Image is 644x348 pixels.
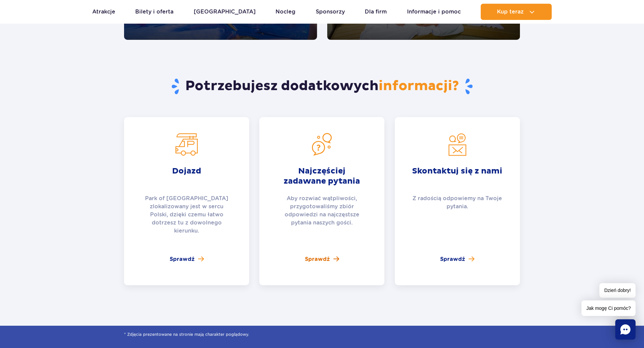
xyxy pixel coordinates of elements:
strong: Skontaktuj się z nami [412,166,503,186]
span: informacji? [379,78,459,95]
button: Kup teraz [481,4,552,20]
div: Chat [615,319,636,340]
a: Nocleg [276,4,295,20]
p: Z radością odpowiemy na Twoje pytania. [412,194,503,211]
strong: Najczęściej zadawane pytania [276,166,367,186]
span: Dzień dobry! [599,283,636,298]
span: Jak mogę Ci pomóc? [581,300,636,316]
span: Sprawdź [440,255,465,263]
span: Kup teraz [497,9,524,15]
a: Sprawdź [170,255,204,263]
span: Sprawdź [305,255,330,263]
span: Sprawdź [170,255,195,263]
a: Sponsorzy [316,4,345,20]
a: Atrakcje [92,4,115,20]
a: Bilety i oferta [135,4,173,20]
strong: Dojazd [141,166,232,186]
p: Aby rozwiać wątpliwości, przygotowaliśmy zbiór odpowiedzi na najczęstsze pytania naszych gości. [276,194,367,227]
h3: Potrzebujesz dodatkowych [124,78,520,95]
span: * Zdjęcia prezentowane na stronie mają charakter poglądowy. [124,331,520,338]
a: [GEOGRAPHIC_DATA] [194,4,256,20]
a: Informacje i pomoc [407,4,461,20]
a: Dla firm [365,4,387,20]
p: Park of [GEOGRAPHIC_DATA] zlokalizowany jest w sercu Polski, dzięki czemu łatwo dotrzesz tu z dow... [141,194,232,235]
a: Sprawdź [305,255,339,263]
a: Sprawdź [440,255,474,263]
